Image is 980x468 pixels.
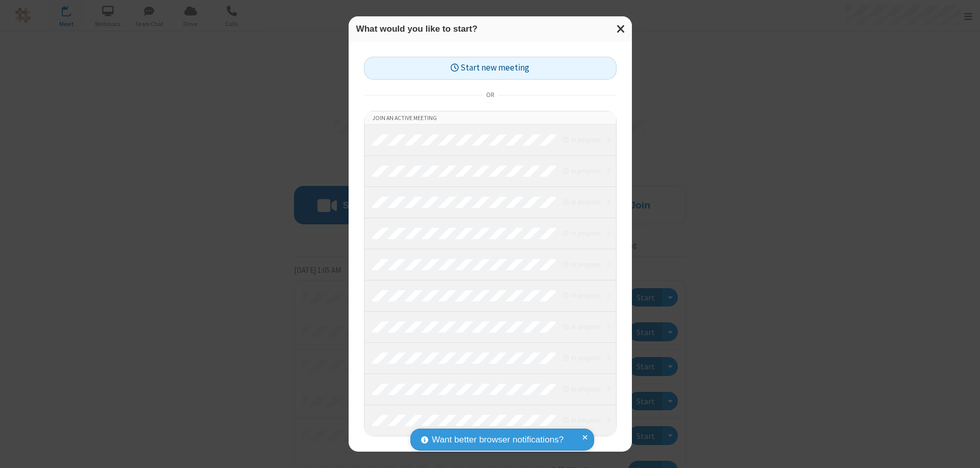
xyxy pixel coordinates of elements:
em: in progress [563,260,600,269]
em: in progress [563,322,600,332]
button: Close modal [610,16,632,41]
em: in progress [563,384,600,394]
em: in progress [563,415,600,425]
span: or [482,88,498,102]
em: in progress [563,228,600,238]
em: in progress [563,135,600,145]
em: in progress [563,166,600,176]
li: Join an active meeting [364,111,616,125]
h3: What would you like to start? [356,24,624,34]
em: in progress [563,291,600,300]
em: in progress [563,197,600,207]
button: Start new meeting [364,57,617,80]
em: in progress [563,353,600,363]
span: Want better browser notifications? [432,433,563,447]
